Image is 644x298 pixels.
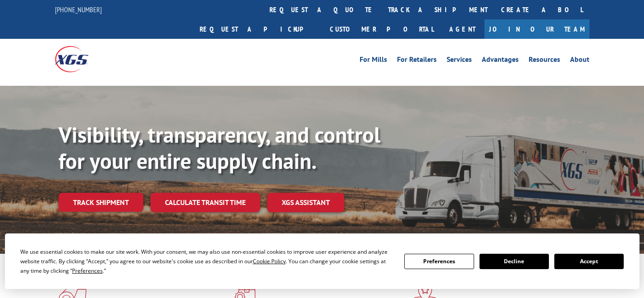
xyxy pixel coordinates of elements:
[447,56,472,66] a: Services
[397,56,437,66] a: For Retailers
[480,254,549,269] button: Decline
[323,19,440,39] a: Customer Portal
[482,56,519,66] a: Advantages
[72,267,103,275] span: Preferences
[360,56,387,66] a: For Mills
[404,254,474,269] button: Preferences
[440,19,484,39] a: Agent
[59,193,143,212] a: Track shipment
[55,5,102,14] a: [PHONE_NUMBER]
[151,193,260,212] a: Calculate transit time
[529,56,560,66] a: Resources
[20,247,393,275] div: We use essential cookies to make our site work. With your consent, we may also use non-essential ...
[554,254,624,269] button: Accept
[5,233,639,289] div: Cookie Consent Prompt
[59,121,380,175] b: Visibility, transparency, and control for your entire supply chain.
[267,193,344,212] a: XGS ASSISTANT
[253,257,286,265] span: Cookie Policy
[193,19,323,39] a: Request a pickup
[570,56,589,66] a: About
[484,19,589,39] a: Join Our Team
